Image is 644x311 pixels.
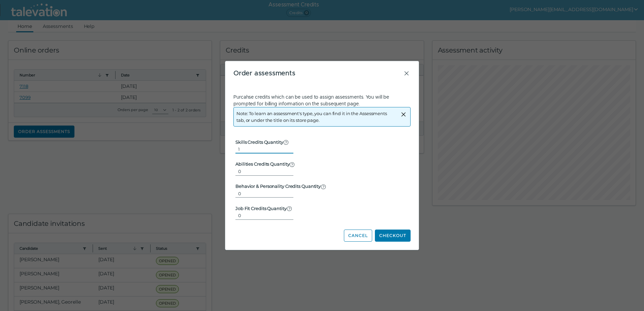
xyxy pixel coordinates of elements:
[235,183,326,189] label: Behavior & Personality Credits Quantity
[402,69,411,77] button: Close
[236,107,395,126] div: Note: To learn an assessment's type, you can find it in the Assessments tab, or under the title o...
[344,230,372,242] button: Cancel
[375,230,411,242] button: Checkout
[235,206,292,212] label: Job Fit Credits Quantity
[399,110,408,118] button: Close alert
[235,139,289,145] label: Skills Credits Quantity
[233,69,402,77] h3: Order assessments
[233,94,411,107] p: Purcahse credits which can be used to assign assessments. You will be prompted for billing inform...
[235,161,295,167] label: Abilities Credits Quantity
